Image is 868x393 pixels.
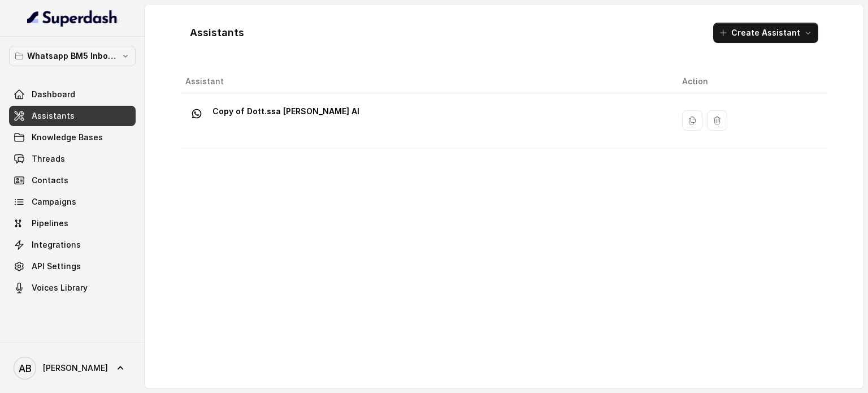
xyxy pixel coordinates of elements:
a: [PERSON_NAME] [9,352,136,384]
th: Action [673,70,827,93]
img: light.svg [27,9,118,27]
button: Whatsapp BM5 Inbound [9,46,136,66]
a: Dashboard [9,84,136,105]
a: Knowledge Bases [9,127,136,148]
th: Assistant [181,70,673,93]
span: Dashboard [32,89,75,100]
span: Campaigns [32,196,76,208]
a: API Settings [9,256,136,277]
span: Pipelines [32,218,68,229]
button: Create Assistant [713,23,818,43]
a: Threads [9,149,136,169]
span: Threads [32,153,65,165]
a: Integrations [9,235,136,255]
h1: Assistants [190,24,244,42]
span: Integrations [32,239,81,251]
span: [PERSON_NAME] [43,362,108,374]
span: Voices Library [32,282,88,293]
span: API Settings [32,261,81,272]
text: AB [19,362,32,374]
p: Copy of Dott.ssa [PERSON_NAME] AI [212,102,359,120]
a: Voices Library [9,278,136,298]
a: Contacts [9,170,136,191]
a: Assistants [9,106,136,126]
p: Whatsapp BM5 Inbound [27,49,118,63]
span: Contacts [32,175,68,186]
span: Knowledge Bases [32,132,103,143]
a: Pipelines [9,213,136,234]
a: Campaigns [9,192,136,212]
span: Assistants [32,110,75,122]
